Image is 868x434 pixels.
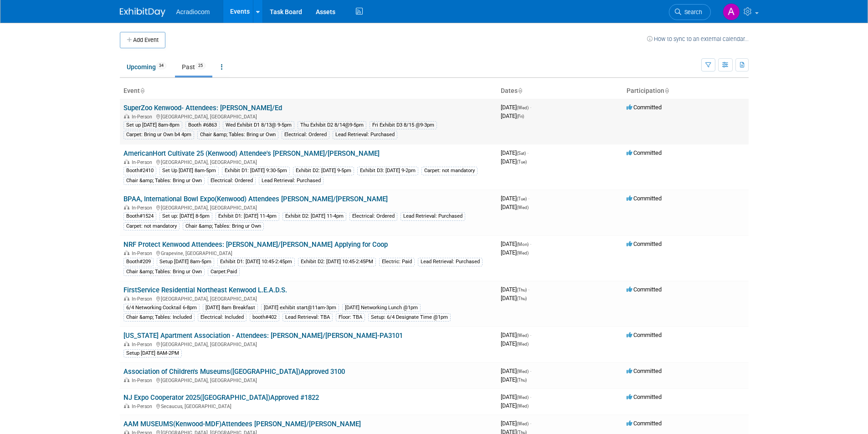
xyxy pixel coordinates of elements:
[132,342,155,347] span: In-Person
[517,421,529,426] span: (Wed)
[222,167,290,175] div: Exhibit D1: [DATE] 9:30-5pm
[124,342,129,346] img: In-Person Event
[527,149,529,156] span: -
[124,378,129,382] img: In-Person Event
[530,332,531,338] span: -
[123,258,154,266] div: Booth#209
[627,332,662,338] span: Committed
[518,87,522,94] a: Sort by Start Date
[261,304,339,312] div: [DATE] exhibit start@11am-3pm
[124,114,129,118] img: In-Person Event
[627,420,662,427] span: Committed
[501,249,529,256] span: [DATE]
[333,131,397,139] div: Lead Retrieval: Purchased
[501,420,531,427] span: [DATE]
[530,104,531,111] span: -
[132,250,155,256] span: In-Person
[123,268,205,276] div: Chair &amp; Tables: Bring ur Own
[336,313,365,322] div: Floor: TBA
[357,167,418,175] div: Exhibit D3: [DATE] 9-2pm
[176,8,210,15] span: Acradiocom
[421,167,478,175] div: Carpet: not mandatory
[123,167,156,175] div: Booth#2410
[401,212,465,220] div: Lead Retrieval: Purchased
[123,104,282,112] a: SuperZoo Kenwood- Attendees: [PERSON_NAME]/Ed
[132,378,155,383] span: In-Person
[501,112,524,119] span: [DATE]
[183,222,264,230] div: Chair &amp; Tables: Bring ur Own
[123,121,182,129] div: Set up [DATE] 8am-8pm
[669,4,711,20] a: Search
[517,242,529,247] span: (Mon)
[517,395,529,400] span: (Wed)
[501,402,529,409] span: [DATE]
[517,250,529,255] span: (Wed)
[123,332,403,340] a: [US_STATE] Apartment Association - Attendees: [PERSON_NAME]/[PERSON_NAME]-PA3101
[208,268,240,276] div: Carpet:Paid
[501,393,531,400] span: [DATE]
[370,121,437,129] div: Fri Exhibit D3 8/15 @9-3pm
[175,58,212,76] a: Past25
[497,83,623,99] th: Dates
[501,149,529,156] span: [DATE]
[216,212,279,220] div: Exhibit D1: [DATE] 11-4pm
[517,378,527,383] span: (Thu)
[627,104,662,111] span: Committed
[282,313,333,322] div: Lead Retrieval: TBA
[123,212,156,220] div: Booth#1524
[501,195,529,202] span: [DATE]
[132,205,155,211] span: In-Person
[132,114,155,120] span: In-Person
[501,332,531,338] span: [DATE]
[349,212,397,220] div: Electrical: Ordered
[627,393,662,400] span: Committed
[298,121,366,129] div: Thu Exhibit D2 8/14@9-5pm
[627,240,662,247] span: Committed
[123,158,493,165] div: [GEOGRAPHIC_DATA], [GEOGRAPHIC_DATA]
[250,313,279,322] div: booth#402
[517,403,529,408] span: (Wed)
[124,250,129,255] img: In-Person Event
[517,342,529,347] span: (Wed)
[123,177,205,185] div: Chair &amp; Tables: Bring ur Own
[517,369,529,374] span: (Wed)
[203,304,258,312] div: [DATE] 8am Breakfast
[368,313,451,322] div: Setup: 6/4 Designate Time @1pm
[120,8,165,17] img: ExhibitDay
[517,287,527,292] span: (Thu)
[342,304,421,312] div: [DATE] Networking Lunch @1pm
[223,121,294,129] div: Wed Exhibit D1 8/13@ 9-5pm
[197,131,278,139] div: Chair &amp; Tables: Bring ur Own
[530,420,531,427] span: -
[124,403,129,408] img: In-Person Event
[120,58,173,76] a: Upcoming34
[681,9,702,15] span: Search
[298,258,376,266] div: Exhibit D2: [DATE] 10:45-2:45PM
[132,296,155,302] span: In-Person
[517,159,527,164] span: (Tue)
[528,286,529,293] span: -
[124,159,129,164] img: In-Person Event
[627,149,662,156] span: Committed
[157,258,214,266] div: Setup [DATE] 8am-5pm
[123,313,195,322] div: Chair &amp; Tables: Included
[159,167,219,175] div: Set Up [DATE] 8am-5pm
[623,83,749,99] th: Participation
[418,258,483,266] div: Lead Retrieval: Purchased
[517,333,529,338] span: (Wed)
[501,158,527,165] span: [DATE]
[123,112,493,120] div: [GEOGRAPHIC_DATA], [GEOGRAPHIC_DATA]
[124,296,129,301] img: In-Person Event
[517,296,527,301] span: (Thu)
[627,368,662,374] span: Committed
[185,121,220,129] div: Booth #6863
[501,240,531,247] span: [DATE]
[123,249,493,256] div: Grapevine, [GEOGRAPHIC_DATA]
[293,167,354,175] div: Exhibit D2: [DATE] 9-5pm
[120,32,165,48] button: Add Event
[123,295,493,302] div: [GEOGRAPHIC_DATA], [GEOGRAPHIC_DATA]
[159,212,212,220] div: Set up: [DATE] 8-5pm
[627,195,662,202] span: Committed
[501,340,529,347] span: [DATE]
[282,131,329,139] div: Electrical: Ordered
